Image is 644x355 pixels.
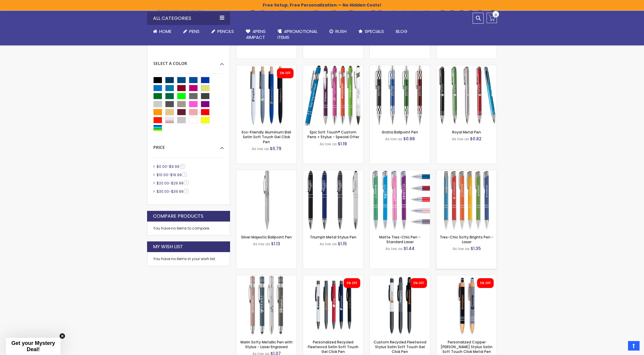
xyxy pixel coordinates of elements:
a: Matte Tres-Chic Pen - Standard Laser [379,235,420,244]
strong: My Wish List [153,243,183,250]
img: Gratia Ballpoint Pen [370,65,430,125]
span: Home [159,28,171,34]
a: Gratia Ballpoint Pen [382,130,418,135]
span: Specials [365,28,384,34]
span: As low as [320,241,337,246]
span: $19.99 [170,172,182,177]
span: As low as [252,146,269,151]
span: As low as [385,136,402,141]
span: 4 [184,181,189,185]
span: As low as [452,246,470,251]
img: Eco-Friendly Aluminum Bali Satin Soft Touch Gel Click Pen [236,65,297,125]
a: Eco-Friendly Aluminum Bali Satin Soft Touch Gel Click Pen [242,130,291,144]
a: Matte Tres-Chic Pen - Standard Laser [370,170,430,175]
a: $30.00-$39.993 [155,189,191,194]
a: Triumph Metal Stylus Pen [303,170,363,175]
div: All Categories [147,12,230,25]
button: Close teaser [59,333,65,339]
span: 3 [184,189,189,193]
span: 4Pens 4impact [246,28,266,40]
span: $0.79 [270,146,281,152]
span: Rush [335,28,347,34]
a: Tres-Chic Softy Brights Pen - Laser [436,170,497,175]
a: $10.00-$19.991 [155,172,189,177]
a: Rush [323,25,353,38]
a: $20.00-$29.994 [155,181,191,186]
span: $0.00 [157,164,167,169]
a: Personalized Copper [PERSON_NAME] Stylus Satin Soft Touch Click Metal Pen [441,340,492,354]
span: $1.19 [338,141,347,147]
span: $9.99 [169,164,179,169]
a: $0.00-$9.9997 [155,164,187,169]
a: Personalized Copper Penny Stylus Satin Soft Touch Click Metal Pen [436,275,497,280]
img: Marin Softy Metallic Pen with Stylus - Laser Engraved [236,275,297,335]
div: You have no items to compare. [147,222,230,235]
span: 97 [180,164,185,168]
a: 0 [487,13,497,23]
span: Blog [396,28,407,34]
a: Triumph Metal Stylus Pen [310,235,356,240]
span: Pens [189,28,200,34]
span: 4PROMOTIONAL ITEMS [278,28,318,40]
a: 4Pens4impact [240,25,272,44]
img: Matte Tres-Chic Pen - Standard Laser [370,170,430,230]
div: 5% OFF [280,71,291,75]
span: $39.99 [171,189,184,194]
a: Silver Majestic Ballpoint Pen [241,235,292,240]
a: Tres-Chic Softy Brights Pen - Laser [440,235,493,244]
span: As low as [452,136,469,141]
span: $20.00 [157,181,169,186]
span: $29.99 [171,181,184,186]
img: Epic Soft Touch® Custom Pens + Stylus - Special Offer [303,65,363,125]
a: Home [147,25,177,38]
a: Marin Softy Metallic Pen with Stylus - Laser Engraved [240,340,293,349]
strong: Compare Products [153,213,203,219]
div: 5% OFF [347,281,357,285]
span: As low as [253,241,270,246]
a: Specials [353,25,390,38]
div: Get your Mystery Deal!Close teaser [6,338,60,355]
img: Silver Majestic Ballpoint Pen [236,170,297,230]
a: Pencils [205,25,240,38]
img: Custom Recycled Fleetwood Stylus Satin Soft Touch Gel Click Pen [370,275,430,335]
a: Pens [177,25,205,38]
a: LaserMax® Pens8 [155,41,192,46]
a: 4PROMOTIONALITEMS [272,25,323,44]
a: Custom Recycled Fleetwood Stylus Satin Soft Touch Gel Click Pen [370,275,430,280]
span: As low as [320,141,337,147]
div: You have no items in your wish list. [153,257,224,261]
div: 5% OFF [480,281,491,285]
a: Custom Recycled Fleetwood Stylus Satin Soft Touch Gel Click Pen [374,340,426,354]
a: Personalized Recycled Fleetwood Satin Soft Touch Gel Click Pen [303,275,363,280]
span: As low as [385,246,403,251]
img: Personalized Copper Penny Stylus Satin Soft Touch Click Metal Pen [436,275,497,335]
a: Marin Softy Metallic Pen with Stylus - Laser Engraved [236,275,297,280]
a: Blog [390,25,413,38]
a: Royal Metal Pen [436,65,497,70]
span: Get your Mystery Deal! [11,340,55,352]
img: Personalized Recycled Fleetwood Satin Soft Touch Gel Click Pen [303,275,363,335]
span: $10.00 [157,172,168,177]
span: $0.82 [470,136,482,142]
img: Tres-Chic Softy Brights Pen - Laser [436,170,497,230]
a: Epic Soft Touch® Custom Pens + Stylus - Special Offer [303,65,363,70]
a: Royal Metal Pen [452,130,481,135]
div: Price [153,140,224,150]
span: $1.15 [338,241,347,247]
span: $0.99 [403,136,415,142]
img: Triumph Metal Stylus Pen [303,170,363,230]
img: Royal Metal Pen [436,65,497,125]
span: $1.44 [404,246,415,251]
iframe: Google Customer Reviews [595,339,644,355]
span: 0 [495,12,497,18]
span: $30.00 [157,189,169,194]
span: $1.35 [471,246,481,251]
a: Epic Soft Touch® Custom Pens + Stylus - Special Offer [307,130,359,139]
a: Silver Majestic Ballpoint Pen [236,170,297,175]
a: Eco-Friendly Aluminum Bali Satin Soft Touch Gel Click Pen [236,65,297,70]
span: 1 [182,172,187,177]
span: $1.13 [271,241,280,247]
span: Pencils [217,28,234,34]
a: Gratia Ballpoint Pen [370,65,430,70]
div: 5% OFF [413,281,424,285]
